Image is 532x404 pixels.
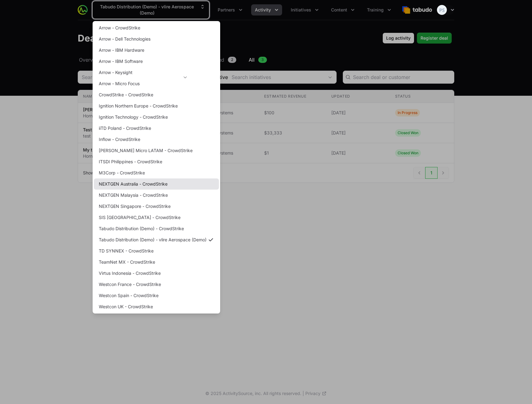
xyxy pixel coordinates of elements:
a: Tabudo Distribution (Demo) - vlire Aerospace (Demo) [94,234,219,245]
a: Arrow - Keysight [94,67,219,78]
a: Arrow - Micro Focus [94,78,219,89]
div: Main navigation [88,1,395,19]
a: Tabudo Distribution (Demo) - CrowdStrike [94,223,219,234]
a: Ignition Northern Europe - CrowdStrike [94,100,219,112]
a: iiTD Poland - CrowdStrike [94,123,219,134]
a: Arrow - Dell Technologies [94,33,219,45]
a: Westcon UK - CrowdStrike [94,301,219,312]
a: M3Corp - CrowdStrike [94,167,219,178]
a: SIS [GEOGRAPHIC_DATA] - CrowdStrike [94,212,219,223]
a: Arrow - IBM Hardware [94,45,219,56]
a: TeamNet MX - CrowdStrike [94,257,219,268]
a: TD SYNNEX - CrowdStrike [94,245,219,257]
div: Open [179,71,191,83]
a: Inflow - CrowdStrike [94,134,219,145]
a: NEXTGEN Singapore - CrowdStrike [94,201,219,212]
a: ITSDI Philippines - CrowdStrike [94,156,219,167]
div: Open [324,71,336,83]
img: Peter Spillane [437,5,447,15]
a: Virtus Indonesia - CrowdStrike [94,268,219,279]
a: Westcon France - CrowdStrike [94,279,219,290]
a: Ignition Technology - CrowdStrike [94,112,219,123]
a: Arrow - IBM Software [94,56,219,67]
a: NEXTGEN Australia - CrowdStrike [94,178,219,190]
a: Arrow - CrowdStrike [94,22,219,33]
div: Supplier switch menu [93,1,209,19]
a: Westcon Spain - CrowdStrike [94,290,219,301]
a: NEXTGEN Malaysia - CrowdStrike [94,190,219,201]
a: [PERSON_NAME] Micro LATAM - CrowdStrike [94,145,219,156]
a: CrowdStrike - CrowdStrike [94,89,219,100]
